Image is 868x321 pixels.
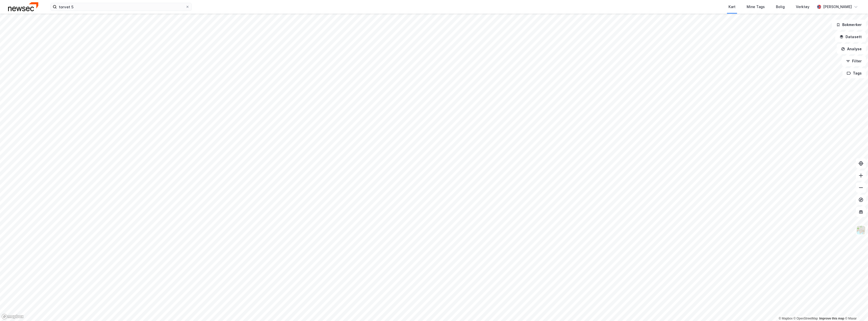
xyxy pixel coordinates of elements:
button: Bokmerker [832,20,866,30]
button: Tags [843,68,866,78]
img: Z [856,225,866,235]
button: Analyse [837,44,866,54]
input: Søk på adresse, matrikkel, gårdeiere, leietakere eller personer [57,3,185,11]
div: Kontrollprogram for chat [843,297,868,321]
a: OpenStreetMap [794,317,818,320]
div: Verktøy [796,4,809,10]
a: Improve this map [819,317,844,320]
button: Datasett [835,32,866,42]
div: Kart [728,4,736,10]
button: Filter [842,56,866,66]
div: [PERSON_NAME] [823,4,852,10]
iframe: Chat Widget [843,297,868,321]
a: Mapbox homepage [2,314,24,319]
div: Bolig [776,4,785,10]
a: Mapbox [779,317,793,320]
img: newsec-logo.f6e21ccffca1b3a03d2d.png [8,2,38,11]
div: Mine Tags [747,4,765,10]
